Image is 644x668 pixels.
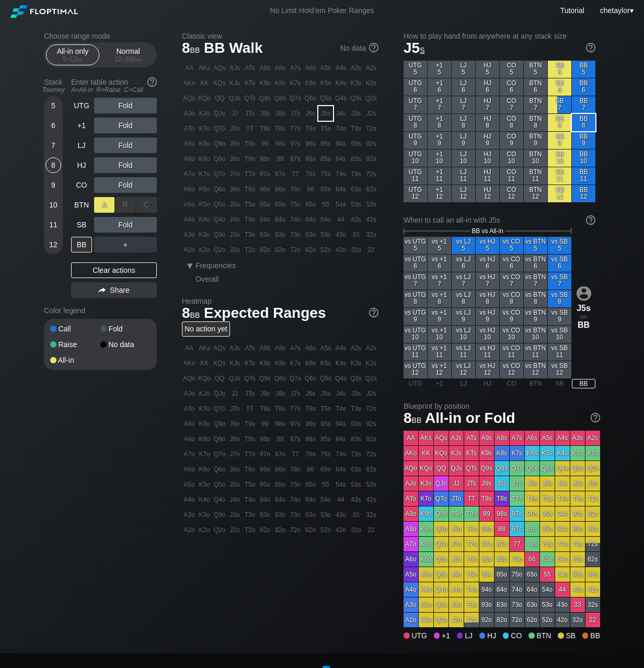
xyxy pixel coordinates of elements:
[190,43,200,55] span: bb
[273,91,287,106] div: Q8s
[227,76,242,90] div: KJs
[428,149,451,167] div: +1 10
[303,182,318,197] div: 66
[349,136,363,151] div: 93s
[288,212,303,227] div: 74o
[243,76,257,90] div: KTs
[227,182,242,197] div: J6o
[548,237,571,254] div: vs SB 5
[288,227,303,242] div: 73o
[40,86,67,94] div: Tourney
[318,197,333,212] div: 55
[452,185,475,202] div: LJ 12
[303,167,318,181] div: 76s
[428,61,451,78] div: +1 5
[71,197,92,213] div: BTN
[500,96,523,113] div: CO 7
[258,106,272,121] div: J9s
[428,237,451,254] div: vs +1 5
[476,114,499,131] div: HJ 8
[548,61,571,78] div: SB 5
[318,167,333,181] div: 75s
[44,32,157,40] h2: Choose range mode
[243,152,257,166] div: T8o
[243,182,257,197] div: T6o
[404,78,427,96] div: UTG 6
[182,121,197,136] div: ATo
[288,61,303,75] div: A7s
[273,106,287,121] div: J8s
[45,217,61,233] div: 11
[254,6,389,17] div: No Limit Hold’em Poker Ranges
[524,96,547,113] div: BTN 7
[333,152,348,166] div: 84s
[548,78,571,96] div: SB 6
[303,227,318,242] div: 63o
[212,91,227,106] div: QQ
[590,412,601,423] img: help.32db89a4.svg
[258,167,272,181] div: 97o
[572,149,595,167] div: BB 10
[318,106,333,121] div: J5s
[340,44,378,53] div: No data
[500,132,523,149] div: CO 9
[273,243,287,257] div: 82o
[258,227,272,242] div: 93o
[548,96,571,113] div: SB 7
[600,6,630,15] span: chetaylor
[349,106,363,121] div: J3s
[258,136,272,151] div: 99
[45,197,61,213] div: 10
[476,185,499,202] div: HJ 12
[197,152,212,166] div: K8o
[288,152,303,166] div: 87s
[258,212,272,227] div: 94o
[548,149,571,167] div: SB 10
[273,227,287,242] div: 83o
[364,76,378,90] div: K2s
[258,152,272,166] div: 98o
[227,106,242,121] div: JJ
[227,227,242,242] div: J3o
[560,6,584,15] a: Tutorial
[243,167,257,181] div: T7o
[258,197,272,212] div: 95o
[197,121,212,136] div: KTo
[227,61,242,75] div: AJs
[51,55,95,63] div: 5 – 12
[303,76,318,90] div: K6s
[71,137,92,153] div: LJ
[94,118,157,133] div: Fold
[420,43,424,55] span: s
[476,61,499,78] div: HJ 5
[71,118,92,133] div: +1
[50,356,100,364] div: All-in
[349,61,363,75] div: A3s
[364,106,378,121] div: J2s
[258,76,272,90] div: K9s
[50,325,100,332] div: Call
[597,5,635,16] div: ▾
[500,167,523,185] div: CO 11
[98,287,106,293] img: share.864f2f62.svg
[273,167,287,181] div: 87o
[428,114,451,131] div: +1 8
[471,227,503,235] span: BB vs All-in
[243,243,257,257] div: T2o
[197,106,212,121] div: KJo
[212,106,227,121] div: QJo
[243,136,257,151] div: T9o
[100,341,151,348] div: No data
[333,182,348,197] div: 64s
[212,197,227,212] div: Q5o
[500,237,523,254] div: vs CO 5
[45,137,61,153] div: 7
[243,227,257,242] div: T3o
[364,227,378,242] div: 32s
[572,114,595,131] div: BB 8
[318,182,333,197] div: 65s
[452,114,475,131] div: LJ 8
[273,136,287,151] div: 98s
[182,76,197,90] div: AKo
[524,114,547,131] div: BTN 8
